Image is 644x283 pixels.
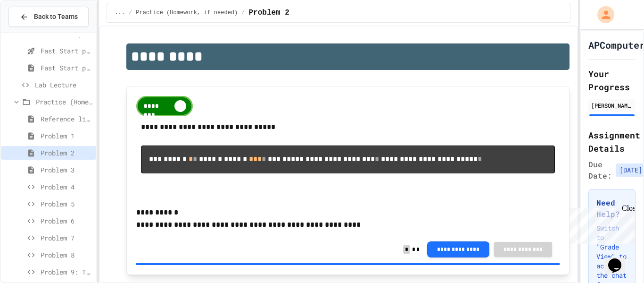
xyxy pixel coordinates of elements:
span: Due Date: [588,159,612,181]
span: Problem 9: Temperature Converter [41,267,92,277]
span: Practice (Homework, if needed) [136,9,238,17]
span: / [129,9,132,17]
h2: Assignment Details [588,129,636,155]
span: Problem 5 [41,199,92,209]
span: Problem 7 [41,233,92,243]
div: My Account [587,4,617,26]
h3: Need Help? [596,197,627,220]
span: Reference link [41,114,92,124]
span: Fast Start pt.1 [41,46,92,56]
span: Problem 3 [41,165,92,175]
span: Fast Start pt.2 [41,63,92,73]
span: Problem 6 [41,216,92,226]
span: / [241,9,245,17]
span: Problem 4 [41,182,92,192]
h2: Your Progress [588,67,636,94]
div: [PERSON_NAME] [591,101,633,110]
span: Problem 1 [41,131,92,141]
iframe: chat widget [604,245,635,274]
div: Chat with us now!Close [4,4,65,60]
span: Back to Teams [34,12,78,22]
span: Problem 8 [41,250,92,260]
button: Back to Teams [8,7,89,27]
span: Problem 2 [41,148,92,158]
iframe: chat widget [566,204,635,244]
span: ... [115,9,125,17]
span: Lab Lecture [35,80,92,90]
span: Practice (Homework, if needed) [36,97,92,107]
span: Problem 2 [248,7,289,18]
